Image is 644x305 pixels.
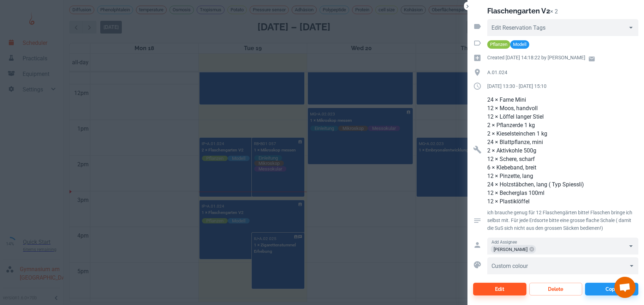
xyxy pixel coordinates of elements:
[491,245,530,253] span: [PERSON_NAME]
[510,41,529,48] span: Modell
[473,39,482,47] svg: Activity tags
[473,82,482,90] svg: Duration
[473,261,482,269] svg: Custom colour
[487,82,638,90] p: [DATE] 13:30 - [DATE] 15:10
[473,145,482,154] svg: Resources
[473,22,482,31] svg: Reservation tags
[585,53,598,65] a: Email user
[487,180,638,189] p: 24 × Holzstäbchen, lang ( Typ Spiessli)
[487,197,638,206] p: 12 × Plastiklöffel
[473,216,482,225] svg: Activity comment
[487,155,638,163] p: 12 × Schere, scharf
[487,96,638,104] p: 24 × Farne Mini
[487,163,638,172] p: 6 × Klebeband, breit
[464,3,471,10] button: Close
[487,189,638,197] p: 12 × Becherglas 100ml
[487,68,638,76] p: A.01.024
[487,257,638,274] div: ​
[626,241,636,251] button: Open
[529,283,583,295] button: Delete
[487,209,638,232] p: ich brauche genug für 12 Flaschengärten bitte! Flaschen bringe ich selbst mit. Für jede Erdsorte ...
[473,68,482,77] svg: Location
[487,146,638,155] p: 2 × Aktivkohle 500g
[487,113,638,121] p: 12 × Löffel langer Stiel
[550,8,558,15] p: × 2
[614,277,636,298] a: Chat öffnen
[473,54,482,62] svg: Creation time
[487,172,638,180] p: 12 × Pinzette, lang
[487,138,638,146] p: 24 × Blattpflanze, mini
[487,7,550,15] h2: Flaschengarten V2
[487,104,638,113] p: 12 × Moos, handvoll
[473,241,482,249] svg: Assigned to
[487,54,585,61] p: Created [DATE] 14:18:22 by [PERSON_NAME]
[487,41,510,48] span: Pflanzen
[487,130,638,138] p: 2 × Kieselsteinchen 1 kg
[491,239,517,245] label: Add Assignee
[487,121,638,130] p: 2 × Pflanzerde 1 kg
[585,283,638,295] button: Copy
[626,23,636,32] button: Open
[491,245,536,253] div: [PERSON_NAME]
[473,283,526,295] button: Edit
